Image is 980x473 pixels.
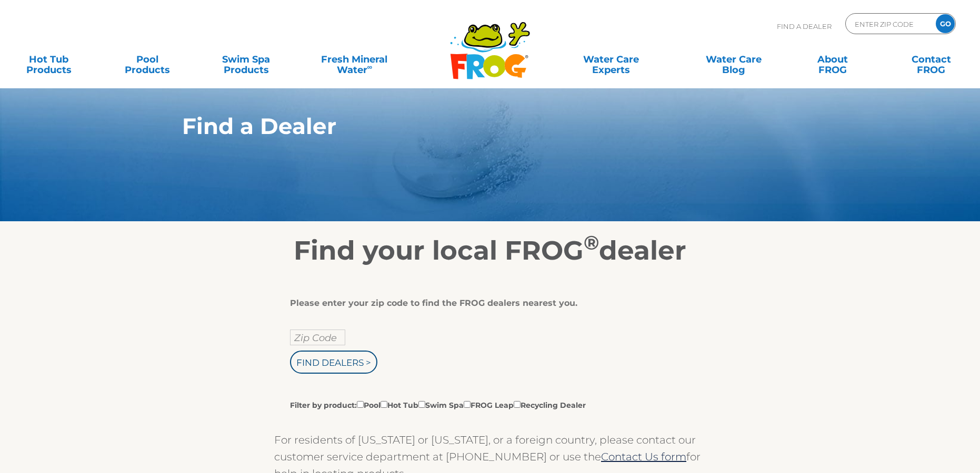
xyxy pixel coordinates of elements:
[306,49,402,70] a: Fresh MineralWater∞
[695,49,772,70] a: Water CareBlog
[464,401,471,408] input: Filter by product:PoolHot TubSwim SpaFROG LeapRecycling Dealer
[109,49,186,70] a: PoolProducts
[514,401,521,408] input: Filter by product:PoolHot TubSwim SpaFROG LeapRecycling Dealer
[182,114,749,139] h1: Find a Dealer
[601,450,686,463] a: Contact Us form
[794,49,871,70] a: AboutFROG
[777,13,832,39] p: Find A Dealer
[11,49,87,70] a: Hot TubProducts
[893,49,969,70] a: ContactFROG
[584,231,599,254] sup: ®
[290,351,377,374] input: Find Dealers >
[290,298,682,309] div: Please enter your zip code to find the FROG dealers nearest you.
[357,401,364,408] input: Filter by product:PoolHot TubSwim SpaFROG LeapRecycling Dealer
[367,63,373,71] sup: ∞
[208,49,285,70] a: Swim SpaProducts
[381,401,387,408] input: Filter by product:PoolHot TubSwim SpaFROG LeapRecycling Dealer
[166,235,814,266] h2: Find your local FROG dealer
[936,14,955,33] input: GO
[854,16,925,32] input: Zip Code Form
[549,49,674,70] a: Water CareExperts
[418,401,425,408] input: Filter by product:PoolHot TubSwim SpaFROG LeapRecycling Dealer
[290,399,586,410] label: Filter by product: Pool Hot Tub Swim Spa FROG Leap Recycling Dealer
